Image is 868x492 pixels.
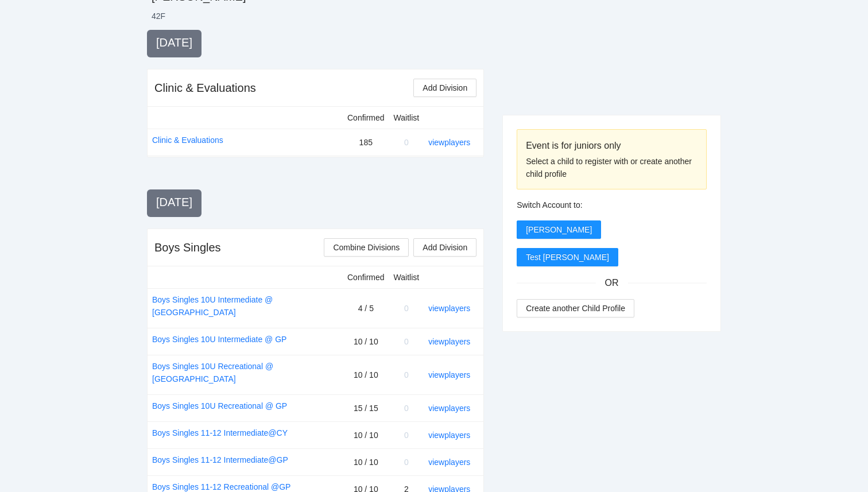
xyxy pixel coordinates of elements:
[526,223,592,236] span: [PERSON_NAME]
[526,302,625,315] span: Create another Child Profile
[404,370,409,379] span: 0
[154,239,221,255] div: Boys Singles
[152,293,338,319] a: Boys Singles 10U Intermediate @ [GEOGRAPHIC_DATA]
[394,271,420,284] div: Waitlist
[154,80,256,96] div: Clinic & Evaluations
[343,448,389,475] td: 10 / 10
[428,404,470,413] a: view players
[404,404,409,413] span: 0
[152,400,287,412] a: Boys Singles 10U Recreational @ GP
[517,299,634,317] button: Create another Child Profile
[343,129,389,156] td: 185
[333,241,400,254] span: Combine Divisions
[324,238,409,257] button: Combine Divisions
[404,337,409,346] span: 0
[152,134,223,146] a: Clinic & Evaluations
[152,454,288,466] a: Boys Singles 11-12 Intermediate@GP
[152,10,165,22] li: 42 F
[517,220,601,239] button: [PERSON_NAME]
[526,251,609,264] span: Test [PERSON_NAME]
[404,304,409,313] span: 0
[428,337,470,346] a: view players
[156,196,192,208] span: [DATE]
[152,427,288,439] a: Boys Singles 11-12 Intermediate@CY
[347,271,385,284] div: Confirmed
[517,199,707,211] div: Switch Account to:
[347,111,385,124] div: Confirmed
[152,360,338,385] a: Boys Singles 10U Recreational @ [GEOGRAPHIC_DATA]
[413,79,476,97] button: Add Division
[404,458,409,467] span: 0
[404,431,409,440] span: 0
[526,155,697,180] div: Select a child to register with or create another child profile
[517,248,618,266] button: Test [PERSON_NAME]
[152,333,286,346] a: Boys Singles 10U Intermediate @ GP
[394,111,420,124] div: Waitlist
[343,355,389,394] td: 10 / 10
[343,421,389,448] td: 10 / 10
[596,276,628,290] span: OR
[423,241,467,254] span: Add Division
[428,370,470,379] a: view players
[428,304,470,313] a: view players
[428,431,470,440] a: view players
[526,138,697,153] div: Event is for juniors only
[413,238,476,257] button: Add Division
[343,288,389,328] td: 4 / 5
[343,394,389,421] td: 15 / 15
[343,328,389,355] td: 10 / 10
[404,138,409,147] span: 0
[156,36,192,49] span: [DATE]
[428,458,470,467] a: view players
[428,138,470,147] a: view players
[423,82,467,94] span: Add Division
